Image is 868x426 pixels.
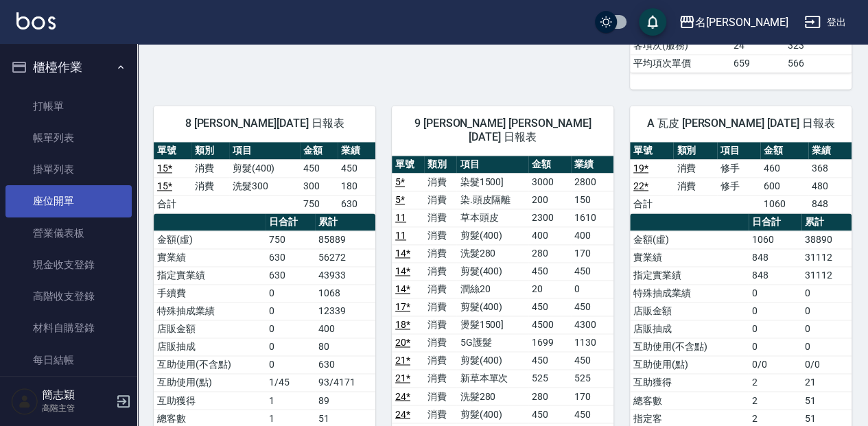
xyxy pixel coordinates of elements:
[154,391,266,409] td: 互助獲得
[395,212,406,223] a: 11
[630,142,852,213] table: a dense table
[266,391,315,409] td: 1
[315,373,375,391] td: 93/4171
[300,195,338,213] td: 750
[424,280,456,298] td: 消費
[395,230,406,241] a: 11
[801,373,852,391] td: 21
[784,54,852,72] td: 566
[801,302,852,320] td: 0
[338,177,375,195] td: 180
[315,213,375,231] th: 累計
[315,230,375,248] td: 85889
[571,405,613,423] td: 450
[154,355,266,373] td: 互助使用(不含點)
[801,213,852,231] th: 累計
[315,248,375,266] td: 56272
[528,226,571,244] td: 400
[456,191,528,209] td: 染.頭皮隔離
[571,298,613,316] td: 450
[424,387,456,405] td: 消費
[571,156,613,174] th: 業績
[456,369,528,387] td: 新草本單次
[760,177,808,195] td: 600
[630,195,673,213] td: 合計
[408,117,597,144] span: 9 [PERSON_NAME] [PERSON_NAME][DATE] 日報表
[424,405,456,423] td: 消費
[266,320,315,338] td: 0
[456,405,528,423] td: 剪髮(400)
[571,280,613,298] td: 0
[5,49,132,85] button: 櫃檯作業
[528,298,571,316] td: 450
[528,333,571,351] td: 1699
[229,177,301,195] td: 洗髮300
[300,177,338,195] td: 300
[528,156,571,174] th: 金額
[315,284,375,302] td: 1068
[266,373,315,391] td: 1/45
[11,388,38,415] img: Person
[571,244,613,262] td: 170
[424,333,456,351] td: 消費
[749,355,801,373] td: 0/0
[338,159,375,177] td: 450
[630,230,749,248] td: 金額(虛)
[695,14,788,31] div: 名[PERSON_NAME]
[266,230,315,248] td: 750
[456,298,528,316] td: 剪髮(400)
[630,248,749,266] td: 實業績
[191,142,229,160] th: 類別
[424,173,456,191] td: 消費
[392,156,424,174] th: 單號
[424,351,456,369] td: 消費
[801,391,852,409] td: 51
[749,391,801,409] td: 2
[571,191,613,209] td: 150
[571,226,613,244] td: 400
[42,388,112,402] h5: 簡志穎
[266,213,315,231] th: 日合計
[749,230,801,248] td: 1060
[154,320,266,338] td: 店販金額
[456,226,528,244] td: 剪髮(400)
[528,280,571,298] td: 20
[5,281,132,312] a: 高階收支登錄
[424,369,456,387] td: 消費
[456,316,528,333] td: 燙髮1500]
[424,316,456,333] td: 消費
[717,177,760,195] td: 修手
[300,159,338,177] td: 450
[528,405,571,423] td: 450
[266,302,315,320] td: 0
[808,159,852,177] td: 368
[730,54,784,72] td: 659
[528,191,571,209] td: 200
[424,298,456,316] td: 消費
[630,373,749,391] td: 互助獲得
[5,217,132,249] a: 營業儀表板
[630,36,730,54] td: 客項次(服務)
[315,355,375,373] td: 630
[456,173,528,191] td: 染髮1500]
[191,159,229,177] td: 消費
[808,177,852,195] td: 480
[630,284,749,302] td: 特殊抽成業績
[801,284,852,302] td: 0
[456,156,528,174] th: 項目
[154,266,266,284] td: 指定實業績
[229,159,301,177] td: 剪髮(400)
[749,373,801,391] td: 2
[424,226,456,244] td: 消費
[808,195,852,213] td: 848
[801,248,852,266] td: 31112
[5,344,132,376] a: 每日結帳
[673,177,716,195] td: 消費
[630,355,749,373] td: 互助使用(點)
[673,159,716,177] td: 消費
[749,213,801,231] th: 日合計
[630,320,749,338] td: 店販抽成
[528,173,571,191] td: 3000
[315,302,375,320] td: 12339
[5,376,132,407] a: 排班表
